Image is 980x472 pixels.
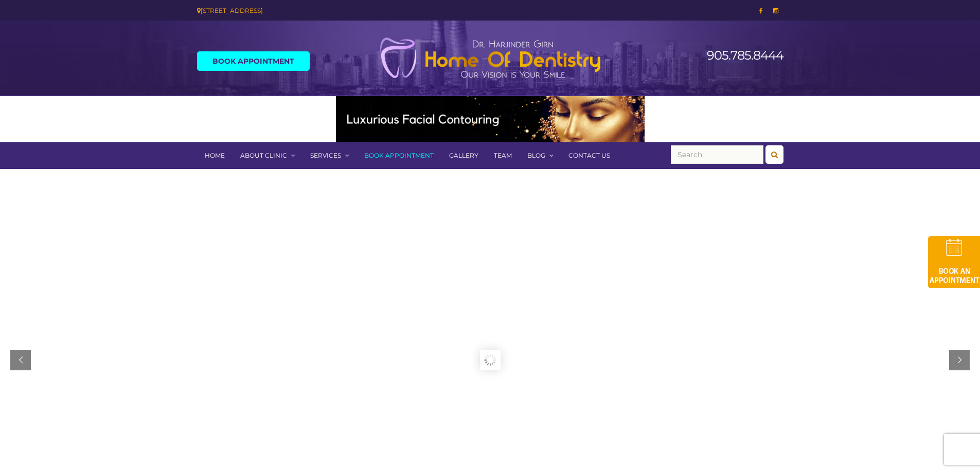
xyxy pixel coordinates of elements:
img: Medspa-Banner-Virtual-Consultation-2-1.gif [336,96,645,142]
a: Book Appointment [197,51,310,71]
a: Home [197,142,233,169]
a: 905.785.8444 [707,48,783,63]
a: Contact Us [561,142,618,169]
a: Gallery [441,142,486,169]
div: [STREET_ADDRESS] [197,5,483,16]
a: Team [486,142,520,169]
a: Services [302,142,357,169]
img: book-an-appointment-hod-gld.png [928,236,980,288]
a: About Clinic [233,142,302,169]
a: Book Appointment [357,142,441,169]
a: Blog [520,142,561,169]
img: Home of Dentistry [375,37,606,79]
input: Search [671,145,763,164]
